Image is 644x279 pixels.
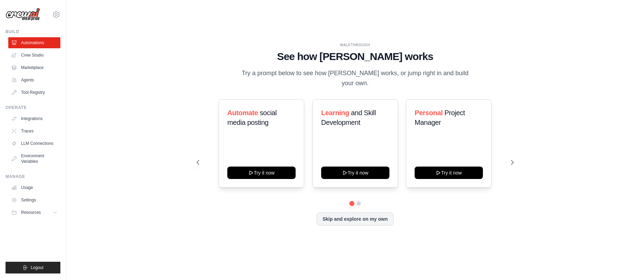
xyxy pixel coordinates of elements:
button: Try it now [227,167,296,179]
img: Logo [6,8,40,21]
a: Marketplace [8,62,60,73]
div: WALKTHROUGH [197,42,514,48]
a: Tool Registry [8,87,60,98]
button: Logout [6,262,60,273]
div: Manage [6,174,60,179]
span: and Skill Development [321,109,376,126]
a: Integrations [8,113,60,124]
span: Personal [415,109,443,117]
a: Settings [8,195,60,206]
div: Build [6,29,60,34]
span: Learning [321,109,349,117]
span: Logout [31,265,43,270]
a: Agents [8,74,60,86]
a: Usage [8,182,60,193]
button: Skip and explore on my own [317,212,394,226]
a: Traces [8,126,60,137]
a: Environment Variables [8,150,60,167]
button: Try it now [415,167,483,179]
button: Resources [8,207,60,218]
a: Automations [8,37,60,48]
span: Resources [21,210,41,215]
span: Automate [227,109,258,117]
button: Try it now [321,167,389,179]
h1: See how [PERSON_NAME] works [197,50,514,63]
div: Operate [6,105,60,110]
a: LLM Connections [8,138,60,149]
a: Crew Studio [8,50,60,61]
p: Try a prompt below to see how [PERSON_NAME] works, or jump right in and build your own. [239,68,471,89]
